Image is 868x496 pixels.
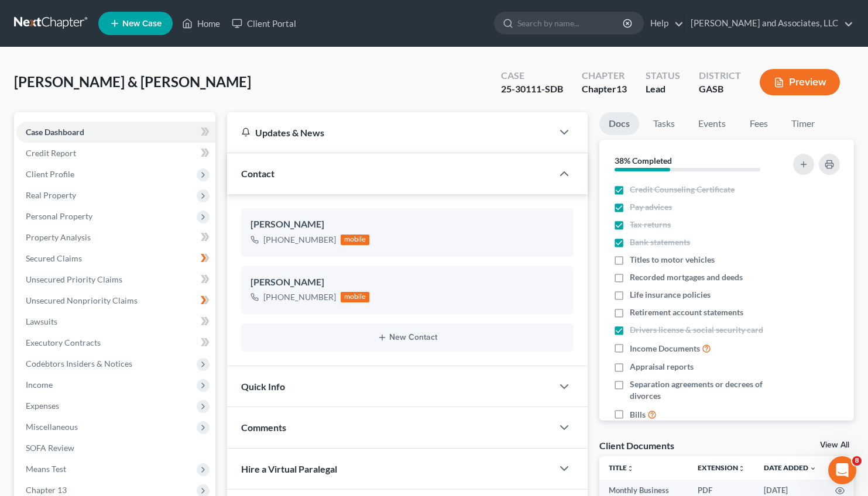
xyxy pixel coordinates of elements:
[9,92,225,240] div: Katie says…
[630,324,763,336] span: Drivers license & social security card
[616,83,627,94] span: 13
[782,112,824,135] a: Timer
[26,274,122,284] span: Unsecured Priority Claims
[646,69,680,82] div: Status
[828,456,856,484] iframe: Intercom live chat
[26,169,74,179] span: Client Profile
[251,275,565,290] div: [PERSON_NAME]
[26,401,59,411] span: Expenses
[341,292,370,302] div: mobile
[57,6,133,15] h1: [PERSON_NAME]
[37,383,46,392] button: Gif picker
[26,443,74,453] span: SOFA Review
[630,201,672,213] span: Pay advices
[226,13,302,34] a: Client Portal
[201,378,219,397] button: Send a message…
[609,463,634,472] a: Titleunfold_more
[646,82,680,96] div: Lead
[122,19,162,28] span: New Case
[26,380,53,390] span: Income
[26,253,82,263] span: Secured Claims
[19,128,183,208] div: The court has added a new Credit Counseling Field that we need to update upon filing. Please remo...
[630,306,743,318] span: Retirement account statements
[501,82,563,96] div: 25-30111-SDB
[8,5,30,27] button: go back
[19,217,111,224] div: [PERSON_NAME] • 4h ago
[582,82,627,96] div: Chapter
[241,463,337,474] span: Hire a Virtual Paralegal
[16,248,215,269] a: Secured Claims
[630,409,646,421] span: Bills
[16,438,215,459] a: SOFA Review
[517,12,625,34] input: Search by name...
[809,465,816,472] i: expand_more
[205,5,227,26] div: Close
[26,359,132,368] span: Codebtors Insiders & Notices
[251,333,565,342] button: New Contact
[26,295,138,305] span: Unsecured Nonpriority Claims
[14,73,251,90] span: [PERSON_NAME] & [PERSON_NAME]
[10,359,224,378] textarea: Message…
[26,485,67,495] span: Chapter 13
[241,126,539,139] div: Updates & News
[599,439,674,452] div: Client Documents
[630,361,694,373] span: Appraisal reports
[341,235,370,245] div: mobile
[176,13,226,34] a: Home
[627,465,634,472] i: unfold_more
[630,254,715,266] span: Titles to motor vehicles
[16,143,215,164] a: Credit Report
[241,422,286,433] span: Comments
[582,69,627,82] div: Chapter
[760,69,840,95] button: Preview
[57,15,109,26] p: Active 6h ago
[263,234,336,246] div: [PHONE_NUMBER]
[56,383,65,392] button: Upload attachment
[263,291,336,303] div: [PHONE_NUMBER]
[26,232,91,242] span: Property Analysis
[501,69,563,82] div: Case
[26,127,84,137] span: Case Dashboard
[251,218,565,232] div: [PERSON_NAME]
[630,271,743,283] span: Recorded mortgages and deeds
[16,290,215,311] a: Unsecured Nonpriority Claims
[820,441,849,449] a: View All
[241,168,275,179] span: Contact
[26,148,76,158] span: Credit Report
[26,337,101,347] span: Executory Contracts
[18,383,28,392] button: Emoji picker
[74,383,84,392] button: Start recording
[740,112,777,135] a: Fees
[644,13,684,34] a: Help
[183,5,205,27] button: Home
[630,184,735,195] span: Credit Counseling Certificate
[16,227,215,248] a: Property Analysis
[599,112,639,135] a: Docs
[26,464,66,474] span: Means Test
[630,343,700,354] span: Income Documents
[26,316,57,326] span: Lawsuits
[699,82,741,96] div: GASB
[630,378,780,402] span: Separation agreements or decrees of divorces
[852,456,862,466] span: 8
[689,112,735,135] a: Events
[19,99,167,120] b: 🚨ATTN: [GEOGRAPHIC_DATA] of [US_STATE]
[630,289,711,301] span: Life insurance policies
[26,211,92,221] span: Personal Property
[241,381,285,392] span: Quick Info
[26,190,76,200] span: Real Property
[685,13,853,34] a: [PERSON_NAME] and Associates, LLC
[33,6,52,25] img: Profile image for Katie
[630,219,671,230] span: Tax returns
[16,311,215,332] a: Lawsuits
[738,465,745,472] i: unfold_more
[698,463,745,472] a: Extensionunfold_more
[16,122,215,143] a: Case Dashboard
[26,422,78,432] span: Miscellaneous
[699,69,741,82] div: District
[615,156,672,166] strong: 38% Completed
[16,269,215,290] a: Unsecured Priority Claims
[16,332,215,353] a: Executory Contracts
[630,236,690,248] span: Bank statements
[644,112,684,135] a: Tasks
